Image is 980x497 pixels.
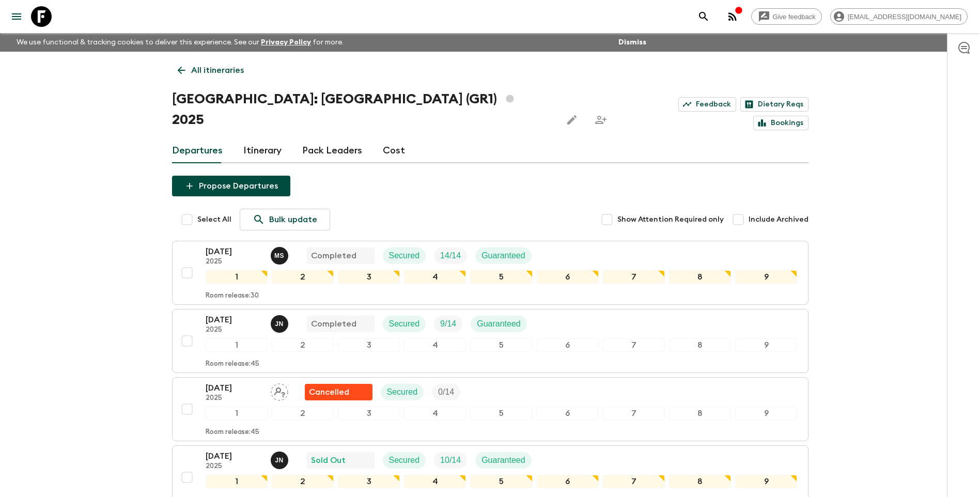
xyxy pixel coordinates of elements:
[751,8,822,25] a: Give feedback
[206,338,268,352] div: 1
[481,454,525,467] p: Guaranteed
[434,316,462,332] div: Trip Fill
[753,116,808,130] a: Bookings
[404,270,466,284] div: 4
[272,338,334,352] div: 2
[6,6,27,27] button: menu
[537,338,599,352] div: 6
[206,475,268,488] div: 1
[669,475,731,488] div: 8
[338,338,400,352] div: 3
[603,475,665,488] div: 7
[693,6,714,27] button: search adventures
[206,428,259,437] p: Room release: 45
[383,316,426,332] div: Secured
[269,213,317,226] p: Bulk update
[537,270,599,284] div: 6
[261,39,311,46] a: Privacy Policy
[172,241,808,305] button: [DATE]2025Magda SotiriadisCompletedSecuredTrip FillGuaranteed123456789Room release:30
[309,386,349,398] p: Cancelled
[191,64,244,76] p: All itineraries
[272,475,334,488] div: 2
[271,386,288,395] span: Assign pack leader
[481,250,525,262] p: Guaranteed
[603,407,665,420] div: 7
[12,33,348,52] p: We use functional & tracking cookies to deliver this experience. See our for more.
[305,384,372,400] div: Flash Pack cancellation
[206,326,262,334] p: 2025
[470,338,532,352] div: 5
[477,318,521,330] p: Guaranteed
[389,250,420,262] p: Secured
[206,407,268,420] div: 1
[271,455,290,463] span: Janita Nurmi
[404,407,466,420] div: 4
[311,250,356,262] p: Completed
[537,475,599,488] div: 6
[404,338,466,352] div: 4
[381,384,424,400] div: Secured
[271,452,290,469] button: JN
[271,250,290,258] span: Magda Sotiriadis
[616,35,649,50] button: Dismiss
[434,452,467,469] div: Trip Fill
[603,270,665,284] div: 7
[302,138,362,163] a: Pack Leaders
[470,270,532,284] div: 5
[669,270,731,284] div: 8
[389,454,420,467] p: Secured
[206,258,262,266] p: 2025
[240,209,330,230] a: Bulk update
[830,8,968,25] div: [EMAIL_ADDRESS][DOMAIN_NAME]
[271,318,290,327] span: Janita Nurmi
[617,214,724,225] span: Show Attention Required only
[206,382,262,394] p: [DATE]
[338,407,400,420] div: 3
[669,407,731,420] div: 8
[172,138,223,163] a: Departures
[383,247,426,264] div: Secured
[206,462,262,471] p: 2025
[197,214,231,225] span: Select All
[206,394,262,402] p: 2025
[669,338,731,352] div: 8
[432,384,460,400] div: Trip Fill
[470,475,532,488] div: 5
[470,407,532,420] div: 5
[603,338,665,352] div: 7
[735,407,797,420] div: 9
[438,386,454,398] p: 0 / 14
[311,454,346,467] p: Sold Out
[440,250,461,262] p: 14 / 14
[338,475,400,488] div: 3
[272,270,334,284] div: 2
[389,318,420,330] p: Secured
[206,245,262,258] p: [DATE]
[206,270,268,284] div: 1
[842,13,967,21] span: [EMAIL_ADDRESS][DOMAIN_NAME]
[434,247,467,264] div: Trip Fill
[440,318,456,330] p: 9 / 14
[172,377,808,441] button: [DATE]2025Assign pack leaderFlash Pack cancellationSecuredTrip Fill123456789Room release:45
[562,110,582,130] button: Edit this itinerary
[243,138,282,163] a: Itinerary
[749,214,808,225] span: Include Archived
[383,452,426,469] div: Secured
[311,318,356,330] p: Completed
[383,138,405,163] a: Cost
[172,60,250,81] a: All itineraries
[404,475,466,488] div: 4
[740,97,808,112] a: Dietary Reqs
[537,407,599,420] div: 6
[172,89,553,130] h1: [GEOGRAPHIC_DATA]: [GEOGRAPHIC_DATA] (GR1) 2025
[590,110,611,130] span: Share this itinerary
[678,97,736,112] a: Feedback
[272,407,334,420] div: 2
[387,386,418,398] p: Secured
[338,270,400,284] div: 3
[735,475,797,488] div: 9
[206,360,259,368] p: Room release: 45
[172,309,808,373] button: [DATE]2025Janita NurmiCompletedSecuredTrip FillGuaranteed123456789Room release:45
[206,292,259,300] p: Room release: 30
[172,176,290,196] button: Propose Departures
